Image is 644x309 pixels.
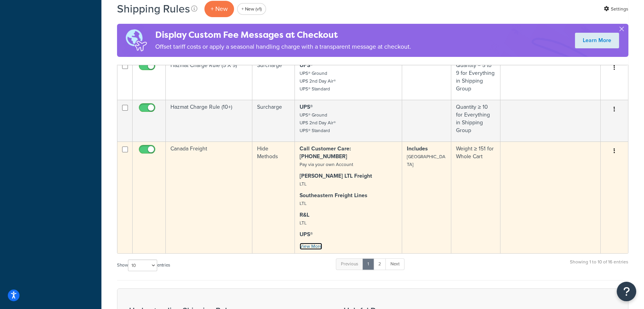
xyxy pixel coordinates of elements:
a: Settings [604,4,628,14]
a: 2 [373,258,386,270]
strong: R&L [300,211,309,219]
td: Surcharge [252,100,295,141]
select: Showentries [128,260,157,271]
a: View More [300,243,322,250]
h4: Display Custom Fee Messages at Checkout [155,28,411,41]
td: Quantity ≥ 10 for Everything in Shipping Group [451,100,500,141]
button: Open Resource Center [617,282,636,301]
div: Showing 1 to 10 of 16 entries [570,258,628,274]
strong: Call Customer Care: [PHONE_NUMBER] [300,145,351,161]
strong: UPS® [300,230,313,238]
p: Offset tariff costs or apply a seasonal handling charge with a transparent message at checkout. [155,41,411,52]
small: Pay via your own Account [300,161,353,168]
td: Surcharge [252,58,295,100]
td: Quantity = 5 to 9 for Everything in Shipping Group [451,58,500,100]
small: LTL [300,180,307,187]
small: UPS® Ground UPS 2nd Day Air® UPS® Standard [300,111,336,134]
a: Learn More [575,33,619,48]
a: 1 [362,258,374,270]
h1: Shipping Rules [117,1,190,16]
small: LTL [300,219,307,226]
p: + New [204,1,234,17]
td: Hazmat Charge Rule (5 X 9) [166,58,252,100]
strong: Southeastern Freight Lines [300,191,367,200]
small: [GEOGRAPHIC_DATA] [407,153,445,168]
img: duties-banner-06bc72dcb5fe05cb3f9472aba00be2ae8eb53ab6f0d8bb03d382ba314ac3c341.png [117,24,155,57]
strong: UPS® [300,103,313,111]
td: Weight ≥ 151 for Whole Cart [451,141,500,253]
strong: UPS® [300,61,313,69]
td: Canada Freight [166,141,252,253]
a: + New (v1) [237,3,266,15]
a: Previous [336,258,363,270]
td: Hide Methods [252,141,295,253]
strong: [PERSON_NAME] LTL Freight [300,172,372,180]
strong: Includes [407,145,428,153]
small: UPS® Ground UPS 2nd Day Air® UPS® Standard [300,70,336,92]
small: LTL [300,200,307,207]
a: Next [385,258,404,270]
label: Show entries [117,260,170,271]
td: Hazmat Charge Rule (10+) [166,100,252,141]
